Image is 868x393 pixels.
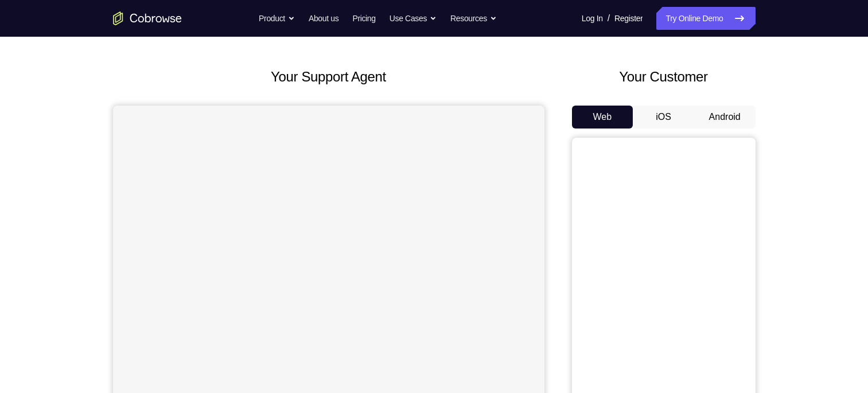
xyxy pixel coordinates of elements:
span: / [608,11,610,25]
a: Go to the home page [113,11,182,25]
h2: Your Support Agent [113,67,544,87]
button: Web [572,106,633,129]
button: Product [259,7,295,30]
button: iOS [633,106,694,129]
a: Register [614,7,643,30]
h2: Your Customer [572,67,756,87]
a: Try Online Demo [656,7,755,30]
a: About us [309,7,338,30]
a: Pricing [352,7,375,30]
button: Android [694,106,756,129]
button: Use Cases [390,7,437,30]
a: Log In [582,7,603,30]
button: Resources [450,7,497,30]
